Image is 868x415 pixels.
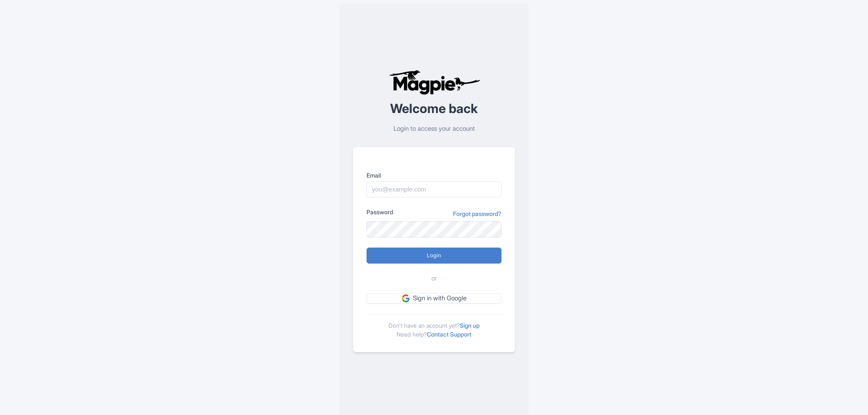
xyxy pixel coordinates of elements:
[387,70,482,95] img: logo-ab69f6fb50320c5b225c76a69d11143b.png
[367,181,501,197] input: you@example.com
[367,248,501,264] input: Login
[367,207,393,216] label: Password
[367,314,501,339] div: Don't have an account yet? Need help?
[367,293,501,304] a: Sign in with Google
[460,322,480,329] a: Sign up
[431,274,437,283] span: or
[402,294,410,302] img: google.svg
[353,102,515,116] h2: Welcome back
[353,124,515,134] p: Login to access your account
[367,171,501,180] label: Email
[453,209,501,218] a: Forgot password?
[427,331,472,338] a: Contact Support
